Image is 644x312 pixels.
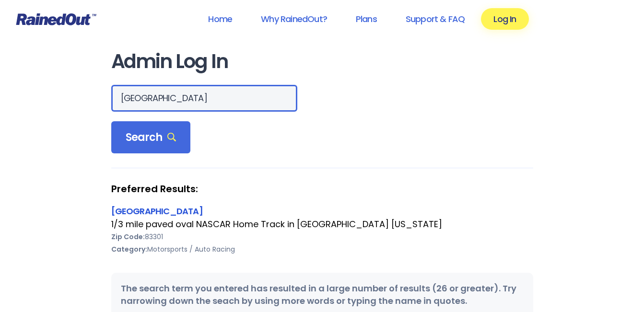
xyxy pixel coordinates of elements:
input: Search Orgs… [111,85,297,112]
b: Category: [111,244,147,254]
b: Zip Code: [111,232,145,242]
div: 83301 [111,231,533,243]
div: Search [111,121,191,154]
a: Log In [481,8,528,30]
h1: Admin Log In [111,51,533,72]
div: 1/3 mile paved oval NASCAR Home Track in [GEOGRAPHIC_DATA] [US_STATE] [111,218,533,231]
a: Support & FAQ [393,8,477,30]
a: Why RainedOut? [248,8,340,30]
a: Plans [343,8,389,30]
a: [GEOGRAPHIC_DATA] [111,205,203,217]
div: Motorsports / Auto Racing [111,243,533,255]
strong: Preferred Results: [111,183,533,195]
div: [GEOGRAPHIC_DATA] [111,205,533,218]
span: Search [126,131,176,144]
a: Home [196,8,245,30]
